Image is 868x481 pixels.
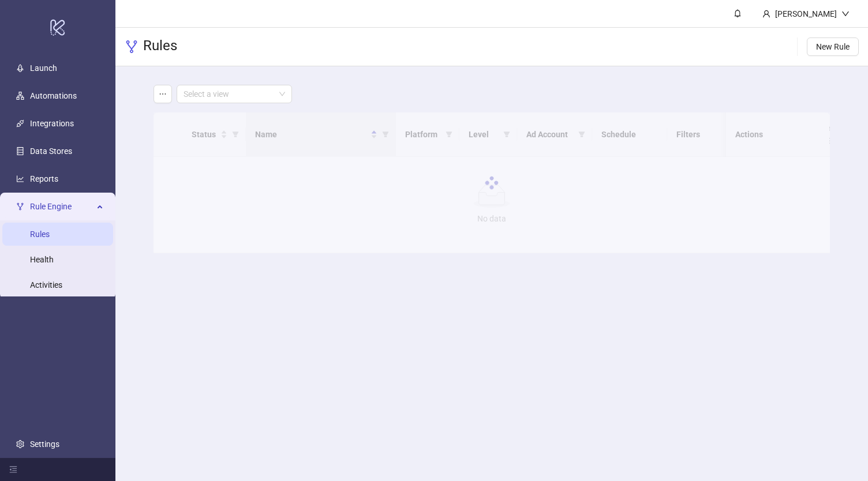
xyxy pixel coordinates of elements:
[770,7,841,20] div: [PERSON_NAME]
[159,90,167,98] span: ellipsis
[30,91,77,100] a: Automations
[816,42,850,51] span: New Rule
[143,37,177,57] h3: Rules
[30,439,59,449] a: Settings
[30,63,57,73] a: Launch
[807,37,859,56] button: New Rule
[30,195,93,218] span: Rule Engine
[762,10,770,18] span: user
[30,146,72,156] a: Data Stores
[30,280,62,290] a: Activities
[841,10,850,18] span: down
[30,119,74,128] a: Integrations
[9,465,17,474] span: menu-fold
[125,40,139,54] span: fork
[734,9,742,17] span: bell
[16,202,24,211] span: fork
[30,255,54,264] a: Health
[30,230,50,239] a: Rules
[30,174,58,183] a: Reports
